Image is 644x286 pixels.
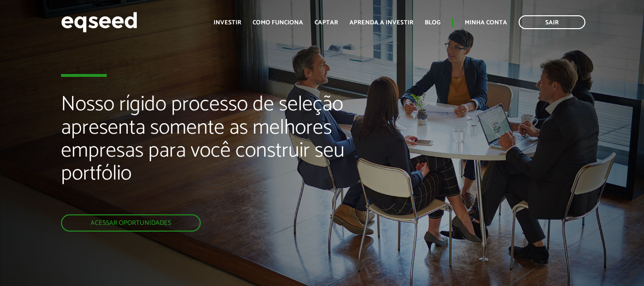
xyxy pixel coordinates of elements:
[465,20,507,26] a: Minha conta
[61,214,201,232] a: Acessar oportunidades
[253,20,303,26] a: Como funciona
[61,93,369,214] h2: Nosso rígido processo de seleção apresenta somente as melhores empresas para você construir seu p...
[425,20,440,26] a: Blog
[315,20,338,26] a: Captar
[519,15,585,29] a: Sair
[214,20,241,26] a: Investir
[349,20,413,26] a: Aprenda a investir
[61,10,137,35] img: EqSeed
